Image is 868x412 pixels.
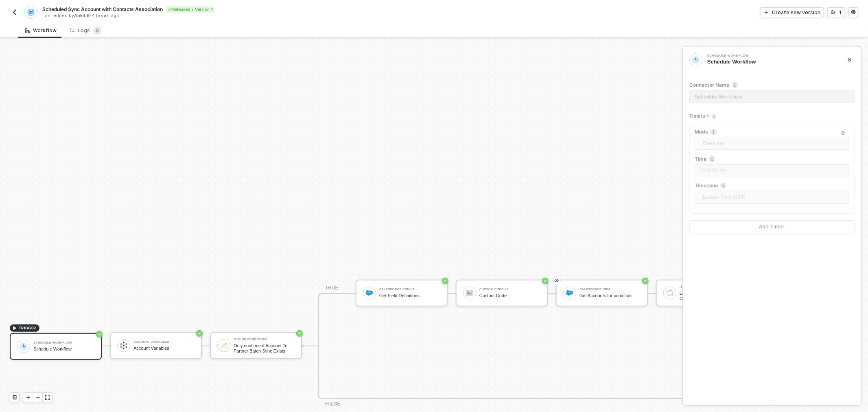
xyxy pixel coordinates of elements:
span: Every day [703,137,844,149]
img: icon-info [720,182,727,189]
div: Schedule Workflow [707,58,834,66]
div: Iterate [680,285,741,289]
img: icon [366,289,373,297]
label: Connector Name [689,81,855,88]
div: Add Timer [759,224,785,230]
button: Create new version [760,7,824,17]
span: icon-versioning [831,10,836,15]
span: Eastern Time (EST) [703,191,844,203]
div: Get Field Definitions [379,293,440,298]
img: back [11,9,18,15]
span: icon-play [26,395,31,400]
span: icon-play [12,326,17,331]
div: Loop through Salesforce CRM: data - Records [680,291,741,301]
img: icon [566,289,573,297]
img: icon-info [711,129,717,135]
div: Schedule Workflow [33,346,94,352]
div: Only continue if Account To Partner Batch Sync Exists [234,343,295,353]
input: Enter description [689,90,855,103]
span: TRIGGER [19,325,36,331]
button: 1 [827,7,845,17]
label: Timezone [695,182,849,189]
span: Ankit B [74,13,90,18]
div: Last edited by - 4 hours ago [42,13,433,19]
div: Released • Version 1 [166,6,214,13]
span: icon-success-page [442,278,448,284]
img: icon [220,342,227,349]
img: icon [20,343,27,350]
span: icon-play [764,10,769,15]
span: icon-settings [851,10,856,15]
img: icon [120,342,127,349]
img: icon [466,289,473,297]
img: icon [666,289,673,297]
span: eye-invisible [554,277,559,284]
img: icon-info [732,82,738,88]
span: icon-success-page [196,330,203,337]
sup: 0 [93,26,101,35]
span: Timers [689,111,709,121]
span: icon-minus [35,395,40,400]
div: 1 [839,9,842,16]
span: icon-close [847,57,852,62]
div: Custom Code #2 [479,288,540,291]
span: icon-success-page [542,278,549,284]
button: Add Timer [689,220,855,233]
div: TRUE [325,284,339,292]
span: Scheduled Sync Account with Contacts Association [42,6,163,13]
div: Account Variables [133,346,195,351]
span: icon-success-page [296,330,303,337]
div: FALSE [325,400,340,408]
img: integration-icon [692,56,700,64]
div: Schedule Workflow [707,54,829,57]
div: Get Accounts for condition [579,293,641,298]
div: Create new version [772,9,820,16]
div: Workflow [25,27,57,34]
span: icon-success-page [642,278,649,284]
div: Schedule Workflow [33,341,94,344]
span: icon-success-page [96,331,103,337]
div: Salesforce CRM [579,288,641,291]
img: integration-icon [27,9,34,16]
div: If-Else Conditions [234,338,295,341]
button: back [10,7,20,17]
div: Account Variables [133,340,195,344]
label: Time [695,156,849,162]
img: icon-info [712,114,717,119]
label: Mode [695,128,849,135]
img: icon-info [709,156,715,162]
div: Salesforce CRM #2 [379,288,440,291]
div: Custom Code [479,293,540,298]
span: icon-expand [45,395,50,400]
div: Logs [70,26,101,35]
